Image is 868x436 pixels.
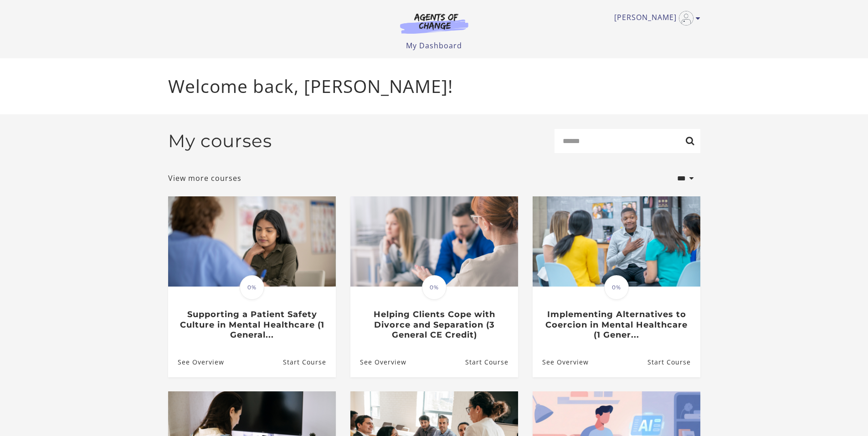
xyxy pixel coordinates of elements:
[240,275,264,300] span: 0%
[542,309,690,340] h3: Implementing Alternatives to Coercion in Mental Healthcare (1 Gener...
[168,73,700,100] p: Welcome back, [PERSON_NAME]!
[406,41,462,51] a: My Dashboard
[168,347,224,377] a: Supporting a Patient Safety Culture in Mental Healthcare (1 General...: See Overview
[604,275,629,300] span: 0%
[168,173,241,184] a: View more courses
[390,13,478,34] img: Agents of Change Logo
[614,11,696,26] a: Toggle menu
[282,347,335,377] a: Supporting a Patient Safety Culture in Mental Healthcare (1 General...: Resume Course
[647,347,700,377] a: Implementing Alternatives to Coercion in Mental Healthcare (1 Gener...: Resume Course
[168,130,272,152] h2: My courses
[178,309,326,340] h3: Supporting a Patient Safety Culture in Mental Healthcare (1 General...
[533,347,589,377] a: Implementing Alternatives to Coercion in Mental Healthcare (1 Gener...: See Overview
[465,347,518,377] a: Helping Clients Cope with Divorce and Separation (3 General CE Credit): Resume Course
[350,347,406,377] a: Helping Clients Cope with Divorce and Separation (3 General CE Credit): See Overview
[360,309,508,340] h3: Helping Clients Cope with Divorce and Separation (3 General CE Credit)
[422,275,447,300] span: 0%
